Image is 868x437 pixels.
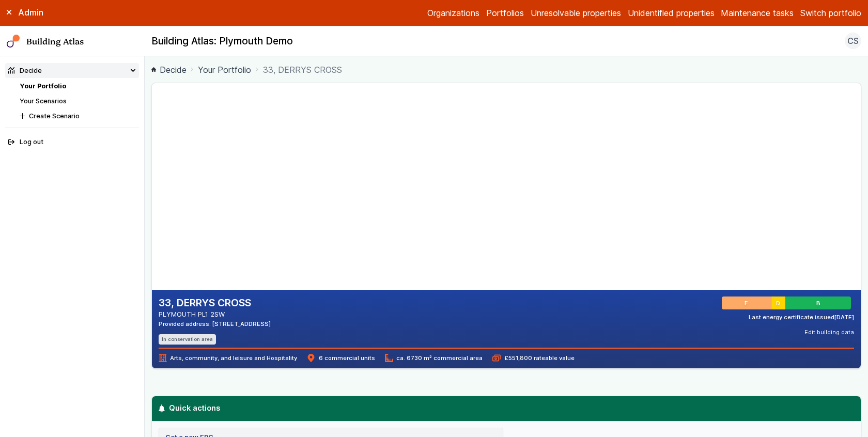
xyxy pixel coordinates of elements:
summary: Decide [5,63,139,78]
address: PLYMOUTH PL1 2SW [159,309,271,319]
a: Portfolios [486,7,524,19]
span: 33, DERRYS CROSS [263,64,342,76]
h2: Building Atlas: Plymouth Demo [151,35,293,48]
h2: 33, DERRYS CROSS [159,296,271,310]
button: CS [845,33,861,49]
span: Arts, community, and leisure and Hospitality [159,354,297,362]
a: Unidentified properties [628,7,715,19]
span: £551,800 rateable value [492,354,574,362]
a: Organizations [427,7,479,19]
img: main-0bbd2752.svg [7,35,20,48]
button: Create Scenario [17,108,139,123]
span: ca. 6730 m² commercial area [385,354,483,362]
a: Maintenance tasks [721,7,794,19]
span: E [746,299,749,307]
a: Decide [151,64,187,76]
span: 6 commercial units [307,354,375,362]
a: Your Portfolio [20,82,66,90]
button: Switch portfolio [800,7,861,19]
div: Decide [8,66,42,75]
a: Your Portfolio [198,64,251,76]
button: Log out [5,135,139,150]
span: D [778,299,782,307]
button: Edit building data [804,328,854,336]
a: Unresolvable properties [531,7,621,19]
span: CS [847,35,859,47]
div: Provided address: [STREET_ADDRESS] [159,320,271,328]
time: [DATE] [834,314,854,321]
div: Last energy certificate issued [749,313,854,321]
h3: Quick actions [158,402,855,414]
span: B [818,299,823,307]
a: Your Scenarios [20,97,67,105]
li: In conservation area [159,334,216,344]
